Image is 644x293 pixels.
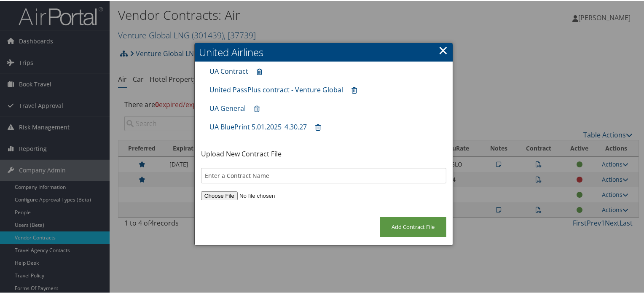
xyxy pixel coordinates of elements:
h2: United Airlines [195,42,453,61]
input: Add Contract File [380,216,446,236]
a: UA General [209,103,246,112]
a: United PassPlus contract - Venture Global [209,84,343,94]
a: × [438,41,448,58]
p: Upload New Contract File [201,148,446,159]
input: Enter a Contract Name [201,167,446,183]
a: Remove contract [347,82,361,97]
a: UA BluePrint 5.01.2025_4.30.27 [209,121,307,131]
a: UA Contract [209,66,248,75]
a: Remove contract [311,119,325,134]
a: Remove contract [250,100,264,116]
a: Remove contract [252,63,266,79]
